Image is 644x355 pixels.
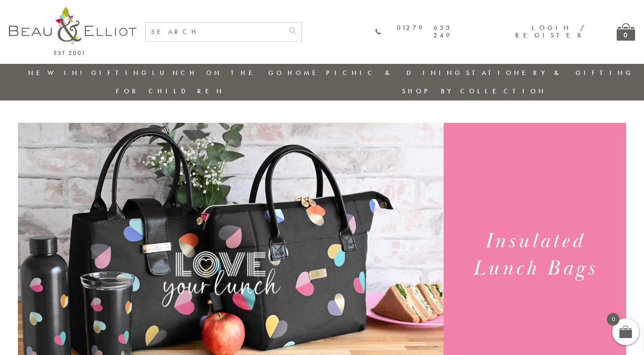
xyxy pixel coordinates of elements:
[617,23,635,41] a: 0
[515,23,585,40] a: Login / Register
[28,68,88,77] a: New in!
[152,68,284,77] a: Lunch On The Go
[454,228,615,282] h1: Insulated Lunch Bags
[607,313,619,326] span: 0
[375,24,452,40] a: 01279 653 249
[288,68,323,77] a: Home
[91,68,149,77] a: Gifting
[402,87,547,96] a: Shop by collection
[9,7,136,55] img: logo
[326,68,463,77] a: Picnic & Dining
[466,68,634,77] a: Stationery & Gifting
[146,23,284,41] input: SEARCH
[116,87,225,96] a: For Children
